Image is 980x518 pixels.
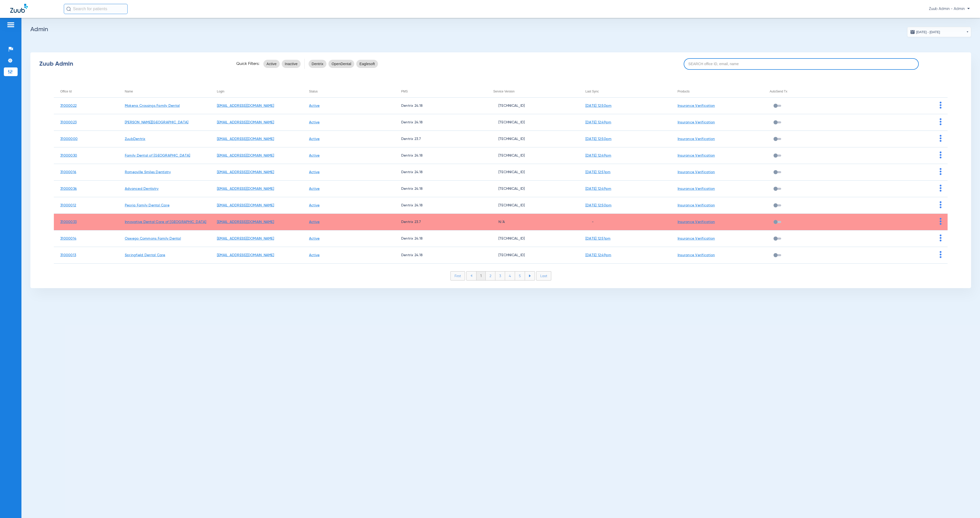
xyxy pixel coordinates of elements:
img: group-dot-blue.svg [940,135,941,142]
a: Active [309,220,320,224]
td: [TECHNICAL_ID] [487,247,579,264]
td: [TECHNICAL_ID] [487,181,579,197]
td: Dentrix 24.18 [395,197,487,214]
a: 31000022 [60,104,77,108]
img: date.svg [910,29,915,34]
a: Innovative Dental Care of [GEOGRAPHIC_DATA] [125,220,206,224]
div: Office Id [60,89,71,94]
a: [EMAIL_ADDRESS][DOMAIN_NAME] [217,170,274,174]
td: [TECHNICAL_ID] [487,197,579,214]
td: Dentrix 24.18 [395,98,487,114]
a: 31000013 [60,253,76,257]
a: Active [309,237,320,240]
img: group-dot-blue.svg [940,218,941,225]
a: [EMAIL_ADDRESS][DOMAIN_NAME] [217,137,274,141]
a: [DATE] 12:50pm [585,137,612,141]
a: [DATE] 12:49pm [585,253,611,257]
img: group-dot-blue.svg [940,185,941,192]
a: 31000036 [60,187,77,191]
a: 31000030 [60,154,77,157]
a: [DATE] 12:50pm [585,204,612,207]
a: Advanced Dentistry [125,187,159,191]
a: Insurance Verification [678,204,715,207]
a: Romeoville Smiles Dentistry [125,170,171,174]
a: [EMAIL_ADDRESS][DOMAIN_NAME] [217,121,274,124]
img: arrow-right-blue.svg [529,275,531,277]
a: 31000000 [60,137,78,141]
div: Login [217,89,224,94]
div: AutoSend Tx [770,89,855,94]
a: [EMAIL_ADDRESS][DOMAIN_NAME] [217,154,274,157]
mat-chip-listbox: status-filters [263,59,301,69]
a: Active [309,204,320,207]
td: [TECHNICAL_ID] [487,131,579,147]
a: ZuubDentrix [125,137,145,141]
span: OpenDental [332,61,351,66]
td: N/A [487,214,579,230]
a: Active [309,170,320,174]
span: Active [266,61,277,66]
a: Springfield Dental Care [125,253,165,257]
div: Status [309,89,318,94]
button: [DATE] - [DATE] [907,27,971,37]
li: 4 [505,272,515,280]
td: Dentrix 24.18 [395,164,487,181]
img: group-dot-blue.svg [940,234,941,241]
li: First [450,271,465,280]
td: [TECHNICAL_ID] [487,147,579,164]
a: Insurance Verification [678,104,715,108]
a: [EMAIL_ADDRESS][DOMAIN_NAME] [217,204,274,207]
a: [EMAIL_ADDRESS][DOMAIN_NAME] [217,220,274,224]
a: Active [309,137,320,141]
a: Active [309,121,320,124]
td: Dentrix 24.18 [395,181,487,197]
div: Name [125,89,133,94]
a: 31000014 [60,237,76,240]
td: Dentrix 23.7 [395,214,487,230]
div: Login [217,89,303,94]
a: [DATE] 12:51pm [585,170,611,174]
span: - [585,220,594,224]
a: 31000023 [60,121,77,124]
div: Products [678,89,763,94]
td: Dentrix 23.7 [395,131,487,147]
span: Eaglesoft [359,61,375,66]
div: AutoSend Tx [770,89,787,94]
li: 1 [476,272,486,280]
a: [EMAIL_ADDRESS][DOMAIN_NAME] [217,237,274,240]
a: Insurance Verification [678,154,715,157]
a: Family Dental of [GEOGRAPHIC_DATA] [125,154,190,157]
a: Active [309,154,320,157]
a: Active [309,187,320,191]
img: group-dot-blue.svg [940,118,941,125]
a: [EMAIL_ADDRESS][DOMAIN_NAME] [217,253,274,257]
a: Active [309,253,320,257]
a: Insurance Verification [678,170,715,174]
a: [DATE] 12:49pm [585,187,611,191]
td: Dentrix 24.18 [395,230,487,247]
a: Insurance Verification [678,137,715,141]
a: Active [309,104,320,108]
h2: Admin [30,27,971,32]
div: Service Version [493,89,514,94]
mat-chip-listbox: pms-filters [309,59,378,69]
td: [TECHNICAL_ID] [487,164,579,181]
td: [TECHNICAL_ID] [487,98,579,114]
a: [EMAIL_ADDRESS][DOMAIN_NAME] [217,104,274,108]
td: Dentrix 24.18 [395,147,487,164]
img: Search Icon [66,7,71,11]
a: [DATE] 12:49pm [585,154,611,157]
span: Inactive [285,61,298,66]
td: [TECHNICAL_ID] [487,230,579,247]
li: 5 [515,272,525,280]
a: [EMAIL_ADDRESS][DOMAIN_NAME] [217,187,274,191]
a: [DATE] 12:49pm [585,121,611,124]
img: group-dot-blue.svg [940,201,941,208]
div: Zuub Admin [39,61,227,66]
img: group-dot-blue.svg [940,251,941,258]
a: [DATE] 12:50pm [585,104,612,108]
a: Peoria Family Dental Care [125,204,169,207]
div: Name [125,89,211,94]
li: 2 [486,272,495,280]
a: Insurance Verification [678,253,715,257]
